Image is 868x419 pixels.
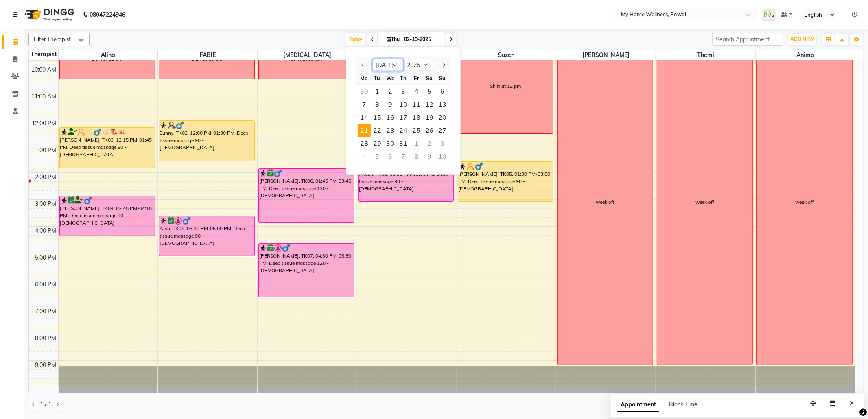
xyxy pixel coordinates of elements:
div: 3:00 PM [34,200,58,208]
button: Previous month [359,59,366,72]
div: [PERSON_NAME], TK05, 01:30 PM-03:00 PM, Deep tissue massage 90 - [DEMOGRAPHIC_DATA] [458,162,553,201]
button: Close [846,397,857,410]
span: 25 [410,124,423,137]
span: Today [345,33,366,46]
span: Filter Therapist [34,36,71,42]
div: 1:00 PM [34,146,58,155]
div: Monday, June 30, 2025 [358,85,371,98]
div: 11:00 AM [30,92,58,101]
span: 4 [410,85,423,98]
div: Saturday, August 2, 2025 [423,137,436,150]
span: 17 [397,111,410,124]
div: Tuesday, August 5, 2025 [371,150,384,163]
div: Sunday, August 3, 2025 [436,137,449,150]
div: Friday, July 25, 2025 [410,124,423,137]
div: Sunday, July 6, 2025 [436,85,449,98]
div: 10:00 AM [30,65,58,74]
b: 08047224946 [90,3,125,26]
div: Monday, August 4, 2025 [358,150,371,163]
div: We [384,72,397,85]
span: 1 / 1 [40,400,51,409]
span: 6 [436,85,449,98]
div: 7:00 PM [34,307,58,316]
input: Search Appointment [712,33,783,46]
span: 22 [371,124,384,137]
select: Select month [372,59,403,71]
span: 28 [358,137,371,150]
div: week off [695,199,714,206]
span: 30 [384,137,397,150]
div: Su [436,72,449,85]
span: ADD NEW [790,36,814,42]
span: 13 [436,98,449,111]
div: Thursday, July 17, 2025 [397,111,410,124]
div: Tuesday, July 22, 2025 [371,124,384,137]
span: 24 [397,124,410,137]
span: Appointment [617,397,659,412]
span: 23 [384,124,397,137]
div: Friday, August 8, 2025 [410,150,423,163]
span: 12 [423,98,436,111]
span: [MEDICAL_DATA] [258,50,357,60]
span: 8 [371,98,384,111]
span: 3 [397,85,410,98]
div: Fr [410,72,423,85]
div: 5:00 PM [34,253,58,262]
input: 2025-10-02 [402,33,442,46]
div: 6:00 PM [34,280,58,289]
button: Next month [440,59,447,72]
div: Wednesday, July 9, 2025 [384,98,397,111]
div: Sunny, TK02, 12:00 PM-01:30 PM, Deep tissue massage 90 - [DEMOGRAPHIC_DATA] [159,121,254,161]
span: 29 [371,137,384,150]
span: 7 [358,98,371,111]
div: Thursday, August 7, 2025 [397,150,410,163]
div: Saturday, July 19, 2025 [423,111,436,124]
div: Saturday, July 12, 2025 [423,98,436,111]
span: 19 [423,111,436,124]
div: Tu [371,72,384,85]
div: [PERSON_NAME], TK06, 01:45 PM-03:45 PM, Deep tissue massage 120 - [DEMOGRAPHIC_DATA] [259,169,354,222]
div: 8:00 PM [34,334,58,343]
div: Sunday, July 27, 2025 [436,124,449,137]
span: 21 [358,124,371,137]
span: 2 [384,85,397,98]
div: Saturday, July 26, 2025 [423,124,436,137]
div: Tuesday, July 15, 2025 [371,111,384,124]
div: Thursday, July 10, 2025 [397,98,410,111]
div: Wednesday, August 6, 2025 [384,150,397,163]
div: Thursday, July 24, 2025 [397,124,410,137]
div: Tuesday, July 1, 2025 [371,85,384,98]
div: Wednesday, July 30, 2025 [384,137,397,150]
div: [PERSON_NAME], TK07, 04:30 PM-06:30 PM, Deep tissue massage 120 - [DEMOGRAPHIC_DATA] [259,244,354,297]
div: Tuesday, July 29, 2025 [371,137,384,150]
span: 18 [410,111,423,124]
span: Block Time [669,401,697,408]
span: 5 [423,85,436,98]
div: Sa [423,72,436,85]
div: Akash, TK09, 01:30 PM-03:00 PM, Deep tissue massage 90 - [DEMOGRAPHIC_DATA] [359,162,454,201]
div: Shift at 12 pm [490,83,521,90]
span: 26 [423,124,436,137]
div: Sunday, July 20, 2025 [436,111,449,124]
span: Alina [59,50,158,60]
span: 9 [384,98,397,111]
div: Arsh, TK08, 03:30 PM-05:00 PM, Deep tissue massage 90 - [DEMOGRAPHIC_DATA] [159,216,254,256]
div: Thursday, July 31, 2025 [397,137,410,150]
div: week off [596,199,614,206]
span: 1 [371,85,384,98]
span: Suzen [457,50,556,60]
select: Select year [403,59,434,71]
span: [PERSON_NAME] [556,50,656,60]
div: Thursday, July 3, 2025 [397,85,410,98]
img: logo [21,3,77,26]
div: 12:00 PM [31,119,58,128]
span: Anima [756,50,855,60]
div: 9:00 PM [34,361,58,369]
span: 10 [397,98,410,111]
span: 15 [371,111,384,124]
div: Monday, July 7, 2025 [358,98,371,111]
div: Monday, July 21, 2025 [358,124,371,137]
span: FABIE [158,50,257,60]
div: Th [397,72,410,85]
div: [PERSON_NAME], TK03, 12:15 PM-01:45 PM, Deep tissue massage 90 - [DEMOGRAPHIC_DATA] [60,128,155,168]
